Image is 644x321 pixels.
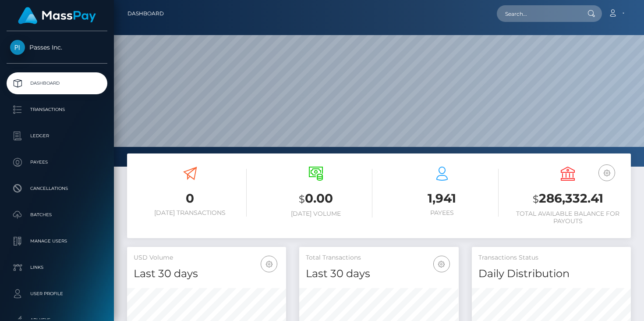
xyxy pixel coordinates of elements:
[299,193,305,205] small: $
[512,190,625,208] h3: 286,332.41
[7,151,107,173] a: Payees
[134,209,247,217] h6: [DATE] Transactions
[10,129,104,143] p: Ledger
[478,266,624,282] h4: Daily Distribution
[10,103,104,116] p: Transactions
[7,283,107,305] a: User Profile
[134,190,247,207] h3: 0
[260,190,373,208] h3: 0.00
[10,156,104,169] p: Payees
[7,72,107,94] a: Dashboard
[497,5,579,22] input: Search...
[18,7,96,24] img: MassPay Logo
[7,230,107,252] a: Manage Users
[134,266,280,282] h4: Last 30 days
[7,125,107,147] a: Ledger
[386,209,499,217] h6: Payees
[512,210,625,225] h6: Total Available Balance for Payouts
[260,210,373,218] h6: [DATE] Volume
[7,257,107,278] a: Links
[386,190,499,207] h3: 1,941
[10,235,104,248] p: Manage Users
[10,208,104,221] p: Batches
[127,4,164,23] a: Dashboard
[10,287,104,300] p: User Profile
[306,266,452,282] h4: Last 30 days
[10,40,25,55] img: Passes Inc.
[533,193,539,205] small: $
[306,253,452,262] h5: Total Transactions
[7,43,107,51] span: Passes Inc.
[10,77,104,90] p: Dashboard
[10,261,104,274] p: Links
[478,253,624,262] h5: Transactions Status
[134,253,280,262] h5: USD Volume
[7,204,107,226] a: Batches
[7,178,107,200] a: Cancellations
[10,182,104,195] p: Cancellations
[7,99,107,121] a: Transactions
